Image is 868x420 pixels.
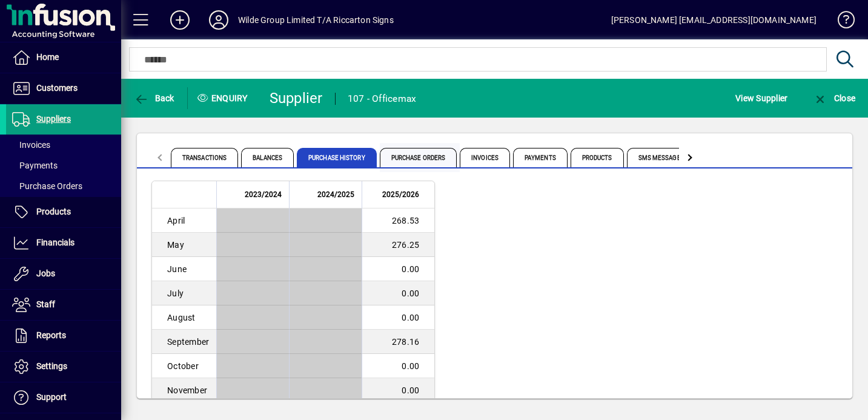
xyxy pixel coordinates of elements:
[362,378,434,402] td: 0.00
[12,140,50,150] span: Invoices
[36,268,55,278] span: Jobs
[199,9,238,31] button: Profile
[152,330,216,354] td: September
[6,176,121,196] a: Purchase Orders
[800,87,868,109] app-page-header-button: Close enquiry
[131,87,177,109] button: Back
[245,188,282,201] span: 2023/2024
[382,188,419,201] span: 2025/2026
[6,321,121,351] a: Reports
[6,155,121,176] a: Payments
[36,114,71,124] span: Suppliers
[513,148,568,167] span: Payments
[317,188,354,201] span: 2024/2025
[6,135,121,155] a: Invoices
[6,228,121,258] a: Financials
[6,197,121,227] a: Products
[6,259,121,289] a: Jobs
[348,89,417,108] div: 107 - Officemax
[611,10,817,30] div: [PERSON_NAME] [EMAIL_ADDRESS][DOMAIN_NAME]
[152,233,216,257] td: May
[12,161,58,170] span: Payments
[6,73,121,104] a: Customers
[362,330,434,354] td: 278.16
[627,148,696,167] span: SMS Messages
[188,88,260,108] div: Enquiry
[6,352,121,382] a: Settings
[152,305,216,330] td: August
[362,354,434,378] td: 0.00
[6,290,121,320] a: Staff
[36,52,59,62] span: Home
[238,10,394,30] div: Wilde Group Limited T/A Riccarton Signs
[735,88,787,108] span: View Supplier
[813,93,855,103] span: Close
[362,208,434,233] td: 268.53
[36,330,66,340] span: Reports
[171,148,238,167] span: Transactions
[362,305,434,330] td: 0.00
[161,9,199,31] button: Add
[152,257,216,281] td: June
[571,148,624,167] span: Products
[6,382,121,413] a: Support
[152,354,216,378] td: October
[36,83,78,93] span: Customers
[36,207,71,216] span: Products
[270,88,323,108] div: Supplier
[36,238,75,247] span: Financials
[362,233,434,257] td: 276.25
[829,2,853,42] a: Knowledge Base
[810,87,858,109] button: Close
[121,87,188,109] app-page-header-button: Back
[297,148,377,167] span: Purchase History
[152,208,216,233] td: April
[460,148,510,167] span: Invoices
[152,281,216,305] td: July
[380,148,457,167] span: Purchase Orders
[732,87,790,109] button: View Supplier
[362,257,434,281] td: 0.00
[362,281,434,305] td: 0.00
[12,181,82,191] span: Purchase Orders
[6,42,121,73] a: Home
[152,378,216,402] td: November
[134,93,174,103] span: Back
[241,148,294,167] span: Balances
[36,299,55,309] span: Staff
[36,392,67,402] span: Support
[36,361,67,371] span: Settings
